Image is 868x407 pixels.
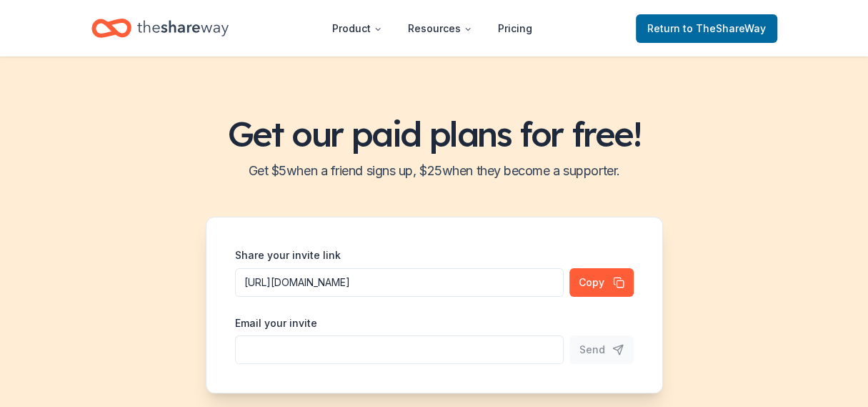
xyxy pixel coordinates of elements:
span: to TheShareWay [683,22,766,34]
label: Share your invite link [235,248,341,263]
span: Return [647,20,766,37]
a: Pricing [487,14,544,43]
h1: Get our paid plans for free! [17,114,851,154]
button: Resources [396,14,484,43]
button: Product [321,14,394,43]
a: Returnto TheShareWay [636,14,777,43]
nav: Main [321,11,544,45]
h2: Get $ 5 when a friend signs up, $ 25 when they become a supporter. [17,160,851,182]
button: Copy [569,268,634,297]
label: Email your invite [235,316,317,330]
a: Home [91,11,229,45]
